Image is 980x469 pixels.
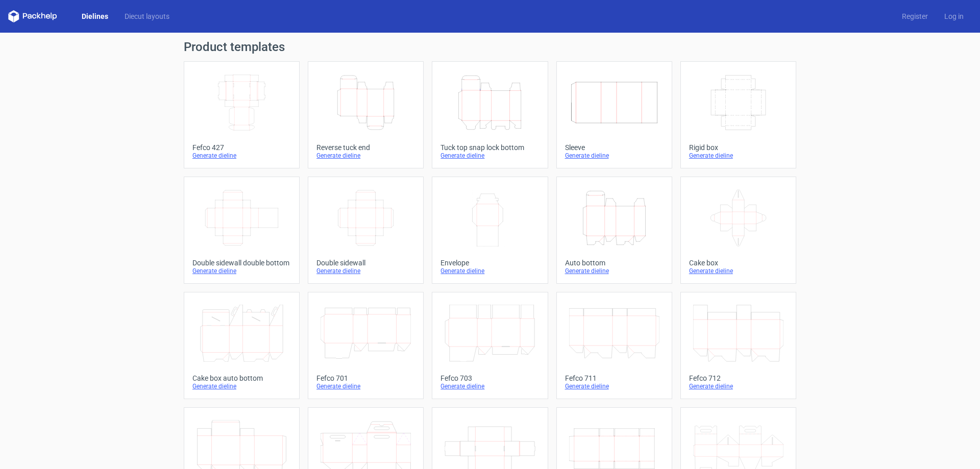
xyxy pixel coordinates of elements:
[316,259,415,267] div: Double sidewall
[316,382,415,390] div: Generate dieline
[192,267,291,275] div: Generate dieline
[565,267,664,275] div: Generate dieline
[440,152,539,160] div: Generate dieline
[192,382,291,390] div: Generate dieline
[556,177,672,284] a: Auto bottomGenerate dieline
[192,259,291,267] div: Double sidewall double bottom
[308,292,424,399] a: Fefco 701Generate dieline
[192,374,291,382] div: Cake box auto bottom
[565,259,664,267] div: Auto bottom
[565,143,664,152] div: Sleeve
[689,143,788,152] div: Rigid box
[432,61,548,168] a: Tuck top snap lock bottomGenerate dieline
[565,152,664,160] div: Generate dieline
[192,152,291,160] div: Generate dieline
[184,177,300,284] a: Double sidewall double bottomGenerate dieline
[316,143,415,152] div: Reverse tuck end
[192,143,291,152] div: Fefco 427
[556,61,672,168] a: SleeveGenerate dieline
[680,61,796,168] a: Rigid boxGenerate dieline
[432,292,548,399] a: Fefco 703Generate dieline
[894,11,936,21] a: Register
[432,177,548,284] a: EnvelopeGenerate dieline
[73,11,116,21] a: Dielines
[440,374,539,382] div: Fefco 703
[308,61,424,168] a: Reverse tuck endGenerate dieline
[308,177,424,284] a: Double sidewallGenerate dieline
[936,11,972,21] a: Log in
[556,292,672,399] a: Fefco 711Generate dieline
[184,41,796,53] h1: Product templates
[689,267,788,275] div: Generate dieline
[116,11,178,21] a: Diecut layouts
[689,374,788,382] div: Fefco 712
[184,292,300,399] a: Cake box auto bottomGenerate dieline
[565,382,664,390] div: Generate dieline
[440,267,539,275] div: Generate dieline
[316,267,415,275] div: Generate dieline
[440,382,539,390] div: Generate dieline
[689,152,788,160] div: Generate dieline
[680,177,796,284] a: Cake boxGenerate dieline
[440,143,539,152] div: Tuck top snap lock bottom
[689,382,788,390] div: Generate dieline
[316,374,415,382] div: Fefco 701
[184,61,300,168] a: Fefco 427Generate dieline
[680,292,796,399] a: Fefco 712Generate dieline
[565,374,664,382] div: Fefco 711
[440,259,539,267] div: Envelope
[689,259,788,267] div: Cake box
[316,152,415,160] div: Generate dieline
